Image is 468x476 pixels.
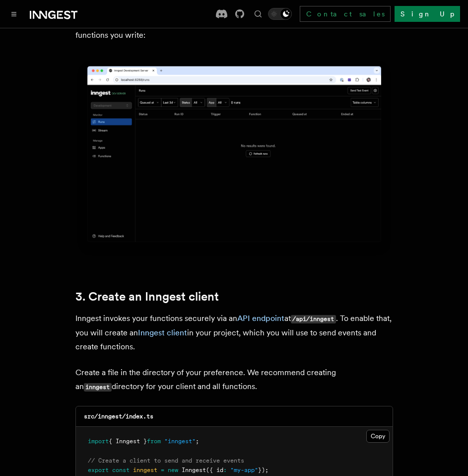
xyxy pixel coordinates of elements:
[268,8,292,20] button: Toggle dark mode
[75,58,393,258] img: Inngest Dev Server's 'Runs' tab with no data
[75,290,219,304] a: 3. Create an Inngest client
[84,383,112,392] code: inngest
[252,8,264,20] button: Find something...
[291,315,336,323] code: /api/inngest
[88,467,109,474] span: export
[230,467,258,474] span: "my-app"
[258,467,268,474] span: });
[84,413,153,420] code: src/inngest/index.ts
[133,467,157,474] span: inngest
[182,467,206,474] span: Inngest
[75,366,393,394] p: Create a file in the directory of your preference. We recommend creating an directory for your cl...
[88,438,109,445] span: import
[300,6,391,22] a: Contact sales
[168,467,178,474] span: new
[164,438,196,445] span: "inngest"
[196,438,199,445] span: ;
[147,438,161,445] span: from
[223,467,227,474] span: :
[366,430,390,443] button: Copy
[88,457,244,464] span: // Create a client to send and receive events
[206,467,223,474] span: ({ id
[138,328,187,337] a: Inngest client
[237,314,284,323] a: API endpoint
[395,6,460,22] a: Sign Up
[8,8,20,20] button: Toggle navigation
[161,467,164,474] span: =
[75,312,393,354] p: Inngest invokes your functions securely via an at . To enable that, you will create an in your pr...
[112,467,130,474] span: const
[109,438,147,445] span: { Inngest }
